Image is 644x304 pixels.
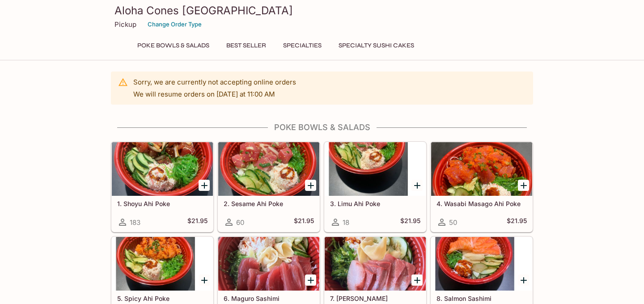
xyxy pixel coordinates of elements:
span: 18 [343,218,349,227]
button: Add 1. Shoyu Ahi Poke [199,180,210,191]
h5: 7. [PERSON_NAME] [330,295,420,302]
h5: 4. Wasabi Masago Ahi Poke [436,200,527,207]
p: Pickup [114,20,136,29]
div: 3. Limu Ahi Poke [325,142,426,196]
a: 1. Shoyu Ahi Poke183$21.95 [111,142,213,232]
button: Add 6. Maguro Sashimi [305,274,316,286]
button: Specialties [278,39,326,52]
button: Poke Bowls & Salads [132,39,214,52]
p: Sorry, we are currently not accepting online orders [133,78,296,86]
div: 4. Wasabi Masago Ahi Poke [431,142,532,196]
h5: $21.95 [507,217,527,228]
button: Add 7. Hamachi Sashimi [411,274,423,286]
a: 4. Wasabi Masago Ahi Poke50$21.95 [431,142,533,232]
h5: 5. Spicy Ahi Poke [117,295,208,302]
h4: Poke Bowls & Salads [111,122,533,132]
h5: 2. Sesame Ahi Poke [224,200,314,207]
button: Best Seller [221,39,271,52]
a: 3. Limu Ahi Poke18$21.95 [324,142,426,232]
h3: Aloha Cones [GEOGRAPHIC_DATA] [114,4,530,17]
h5: 8. Salmon Sashimi [436,295,527,302]
span: 183 [130,218,140,227]
button: Add 4. Wasabi Masago Ahi Poke [518,180,529,191]
button: Add 8. Salmon Sashimi [518,274,529,286]
button: Add 5. Spicy Ahi Poke [199,274,210,286]
span: 50 [449,218,457,227]
button: Specialty Sushi Cakes [334,39,419,52]
div: 2. Sesame Ahi Poke [218,142,319,196]
p: We will resume orders on [DATE] at 11:00 AM [133,90,296,98]
button: Add 3. Limu Ahi Poke [411,180,423,191]
h5: $21.95 [400,217,420,228]
div: 5. Spicy Ahi Poke [112,237,213,291]
h5: $21.95 [187,217,208,228]
div: 6. Maguro Sashimi [218,237,319,291]
span: 60 [236,218,244,227]
button: Add 2. Sesame Ahi Poke [305,180,316,191]
a: 2. Sesame Ahi Poke60$21.95 [218,142,320,232]
h5: 1. Shoyu Ahi Poke [117,200,208,207]
h5: 3. Limu Ahi Poke [330,200,420,207]
h5: 6. Maguro Sashimi [224,295,314,302]
div: 7. Hamachi Sashimi [325,237,426,291]
button: Change Order Type [144,17,206,31]
div: 1. Shoyu Ahi Poke [112,142,213,196]
h5: $21.95 [294,217,314,228]
div: 8. Salmon Sashimi [431,237,532,291]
